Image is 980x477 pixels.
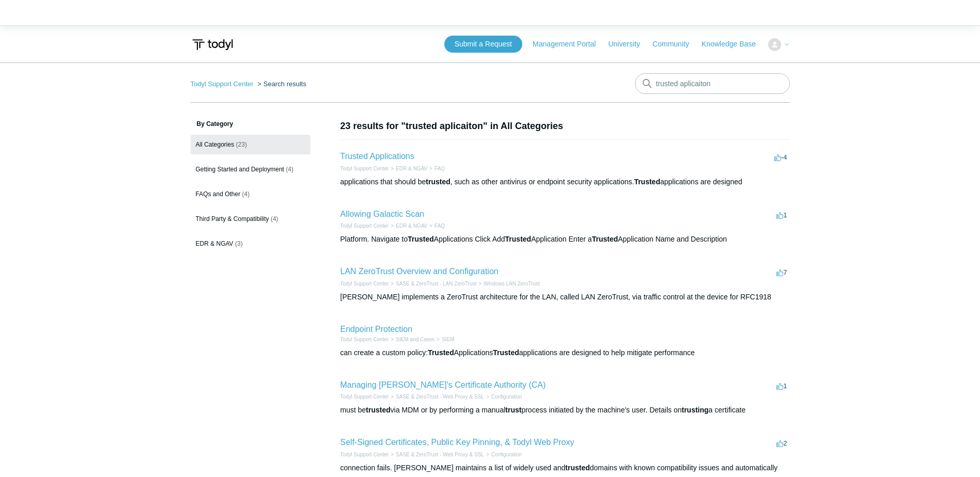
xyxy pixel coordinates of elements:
[484,393,522,401] li: Configuration
[340,463,790,473] div: connection fails. [PERSON_NAME] maintains a list of widely used and domains with known compatibil...
[196,190,241,198] span: FAQs and Other
[776,211,787,219] span: 1
[427,222,445,230] li: FAQ
[340,222,389,230] li: Todyl Support Center
[396,281,476,287] a: SASE & ZeroTrust - LAN ZeroTrust
[702,39,766,50] a: Knowledge Base
[340,325,413,333] a: Endpoint Protection
[191,135,310,154] a: All Categories (23)
[340,393,389,401] li: Todyl Support Center
[340,336,389,343] li: Todyl Support Center
[533,39,606,50] a: Management Portal
[592,235,618,243] em: Trusted
[491,394,522,400] a: Configuration
[396,166,427,171] a: EDR & NGAV
[340,165,389,172] li: Todyl Support Center
[366,406,390,414] em: trusted
[774,153,787,161] span: -4
[340,394,389,400] a: Todyl Support Center
[505,235,532,243] em: Trusted
[196,240,234,247] span: EDR & NGAV
[396,337,434,342] a: SIEM and Cases
[776,268,787,276] span: 7
[505,406,521,414] em: trust
[396,452,484,457] a: SASE & ZeroTrust - Web Proxy & SSL
[340,380,546,389] a: Managing [PERSON_NAME]'s Certificate Authority (CA)
[388,393,484,401] li: SASE & ZeroTrust - Web Proxy & SSL
[484,451,522,458] li: Configuration
[635,73,790,94] input: Search
[191,80,254,88] a: Todyl Support Center
[340,177,790,187] div: applications that should be , such as other antivirus or endpoint security applications. applicat...
[196,166,284,173] span: Getting Started and Deployment
[191,184,310,204] a: FAQs and Other (4)
[340,337,389,342] a: Todyl Support Center
[191,35,235,54] img: Todyl Support Center Help Center home page
[444,36,522,53] a: Submit a Request
[340,267,499,276] a: LAN ZeroTrust Overview and Configuration
[255,80,306,88] li: Search results
[340,280,389,288] li: Todyl Support Center
[340,292,790,303] div: [PERSON_NAME] implements a ZeroTrust architecture for the LAN, called LAN ZeroTrust, via traffic ...
[476,280,539,288] li: Windows LAN ZeroTrust
[388,280,476,288] li: SASE & ZeroTrust - LAN ZeroTrust
[408,235,434,243] em: Trusted
[681,406,708,414] em: trusting
[565,464,589,472] em: trusted
[434,166,445,171] a: FAQ
[388,451,484,458] li: SASE & ZeroTrust - Web Proxy & SSL
[286,166,293,173] span: (4)
[776,439,787,447] span: 2
[196,141,235,148] span: All Categories
[340,119,790,133] h1: 23 results for "trusted aplicaiton" in All Categories
[428,348,454,357] em: Trusted
[340,347,790,358] div: can create a custom policy: Applications applications are designed to help mitigate performance
[191,209,310,229] a: Third Party & Compatibility (4)
[340,210,425,218] a: Allowing Galactic Scan
[426,178,450,186] em: trusted
[340,223,389,229] a: Todyl Support Center
[434,336,454,343] li: SIEM
[776,382,787,390] span: 1
[388,336,434,343] li: SIEM and Cases
[340,451,389,458] li: Todyl Support Center
[491,452,522,457] a: Configuration
[442,337,454,342] a: SIEM
[396,223,427,229] a: EDR & NGAV
[388,165,427,172] li: EDR & NGAV
[340,405,790,416] div: must be via MDM or by performing a manual process initiated by the machine's user. Details on a c...
[271,215,278,222] span: (4)
[484,281,540,287] a: Windows LAN ZeroTrust
[340,281,389,287] a: Todyl Support Center
[191,80,256,88] li: Todyl Support Center
[191,234,310,253] a: EDR & NGAV (3)
[242,190,250,198] span: (4)
[434,223,445,229] a: FAQ
[388,222,427,230] li: EDR & NGAV
[427,165,445,172] li: FAQ
[652,39,699,50] a: Community
[634,178,660,186] em: Trusted
[340,438,574,447] a: Self-Signed Certificates, Public Key Pinning, & Todyl Web Proxy
[340,452,389,457] a: Todyl Support Center
[196,215,269,222] span: Third Party & Compatibility
[235,240,243,247] span: (3)
[493,348,519,357] em: Trusted
[236,141,247,148] span: (23)
[191,119,310,129] h3: By Category
[396,394,484,400] a: SASE & ZeroTrust - Web Proxy & SSL
[340,234,790,245] div: Platform. Navigate to Applications Click Add Application Enter a Application Name and Description
[340,166,389,171] a: Todyl Support Center
[608,39,650,50] a: University
[340,152,414,161] a: Trusted Applications
[191,160,310,179] a: Getting Started and Deployment (4)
